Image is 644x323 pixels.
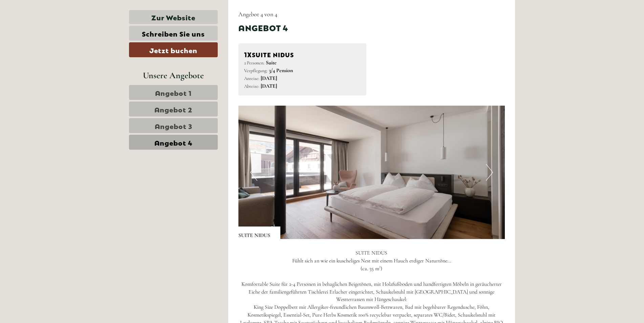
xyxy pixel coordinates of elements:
small: Verpflegung: [244,68,267,73]
b: [DATE] [261,83,277,89]
div: Guten Tag, wie können wir Ihnen helfen? [5,18,100,39]
div: [DATE] [121,5,146,17]
a: Zur Website [129,10,218,24]
button: Previous [250,164,257,181]
div: Angebot 4 [238,22,288,33]
div: Unsere Angebote [129,69,218,82]
span: Angebot 1 [155,88,192,97]
b: [DATE] [261,75,277,82]
b: 1x [244,49,252,59]
button: Senden [219,175,267,190]
div: [GEOGRAPHIC_DATA] [10,20,96,25]
div: SUITE NIDUS [244,49,361,59]
span: Angebot 4 von 4 [238,10,277,18]
b: 3/4 Pension [269,67,293,74]
button: Next [486,164,493,181]
small: Abreise: [244,83,259,89]
span: Angebot 3 [155,121,192,130]
img: image [238,106,505,239]
small: 2 Personen: [244,60,264,66]
small: Anreise: [244,76,259,81]
a: Schreiben Sie uns [129,26,218,41]
div: SUITE NIDUS [238,227,280,239]
b: Suite [266,59,277,66]
a: Jetzt buchen [129,42,218,57]
small: 18:51 [10,33,96,38]
span: Angebot 2 [154,104,192,114]
span: Angebot 4 [154,137,193,147]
